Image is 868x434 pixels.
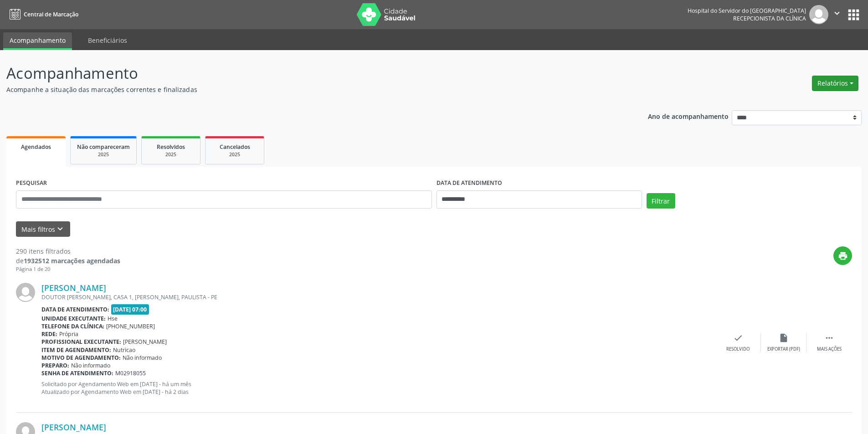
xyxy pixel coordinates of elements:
p: Ano de acompanhamento [648,110,729,122]
span: Resolvidos [157,143,185,151]
b: Telefone da clínica: [41,322,104,330]
div: Resolvido [726,346,750,352]
strong: 1932512 marcações agendadas [24,256,120,265]
i: keyboard_arrow_down [55,224,65,234]
div: Página 1 de 20 [16,266,120,273]
img: img [16,283,35,302]
b: Profissional executante: [41,338,121,346]
i:  [832,8,842,18]
a: [PERSON_NAME] [41,422,106,432]
i: check [733,333,743,343]
span: Central de Marcação [24,10,78,18]
span: Agendados [21,143,51,151]
div: Exportar (PDF) [767,346,800,352]
i: print [838,251,848,261]
a: Beneficiários [82,32,134,48]
b: Senha de atendimento: [41,369,113,377]
span: [PHONE_NUMBER] [106,322,155,330]
button: Relatórios [812,76,858,91]
b: Item de agendamento: [41,346,111,354]
p: Acompanhe a situação das marcações correntes e finalizadas [6,85,605,94]
span: M02918055 [115,369,146,377]
span: Não informado [123,354,162,362]
a: Acompanhamento [3,32,72,50]
div: de [16,256,120,266]
b: Unidade executante: [41,315,106,322]
span: Recepcionista da clínica [733,15,806,22]
div: DOUTOR [PERSON_NAME], CASA 1, [PERSON_NAME], PAULISTA - PE [41,293,715,301]
i: insert_drive_file [779,333,789,343]
label: DATA DE ATENDIMENTO [437,176,502,190]
button: Mais filtroskeyboard_arrow_down [16,221,70,237]
span: [DATE] 07:00 [111,304,149,315]
div: 2025 [77,151,130,158]
img: img [809,5,828,24]
i:  [824,333,834,343]
div: 290 itens filtrados [16,246,120,256]
b: Rede: [41,330,57,338]
div: 2025 [148,151,194,158]
div: 2025 [212,151,257,158]
div: Mais ações [817,346,842,352]
b: Data de atendimento: [41,306,109,313]
span: Cancelados [220,143,250,151]
label: PESQUISAR [16,176,47,190]
p: Solicitado por Agendamento Web em [DATE] - há um mês Atualizado por Agendamento Web em [DATE] - h... [41,380,715,396]
b: Preparo: [41,362,69,369]
div: Hospital do Servidor do [GEOGRAPHIC_DATA] [688,7,806,15]
span: Nutricao [113,346,135,354]
a: Central de Marcação [6,7,78,22]
span: Hse [108,315,118,322]
p: Acompanhamento [6,62,605,85]
button: Filtrar [647,193,675,209]
b: Motivo de agendamento: [41,354,121,362]
button:  [828,5,846,24]
span: Não informado [71,362,110,369]
button: print [833,246,852,265]
span: Não compareceram [77,143,130,151]
span: Própria [59,330,78,338]
button: apps [846,7,862,23]
a: [PERSON_NAME] [41,283,106,293]
span: [PERSON_NAME] [123,338,167,346]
